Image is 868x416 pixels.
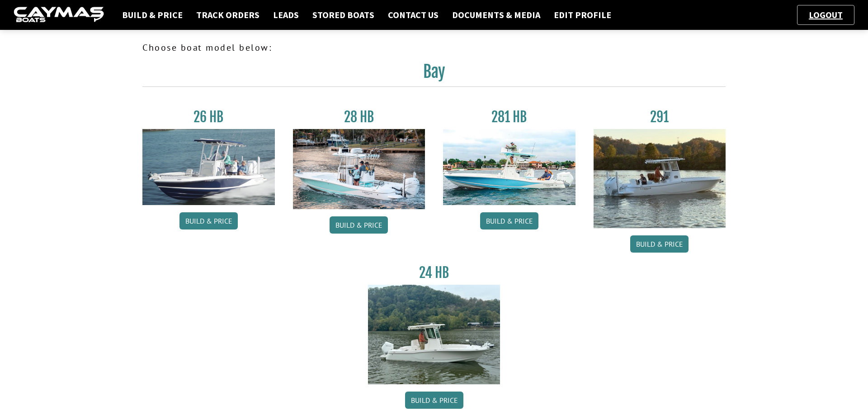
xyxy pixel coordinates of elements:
[142,62,726,87] h2: Bay
[594,129,726,228] img: 291_Thumbnail.jpg
[330,216,388,234] a: Build & Price
[448,9,545,21] a: Documents & Media
[368,264,500,281] h3: 24 HB
[293,109,425,125] h3: 28 HB
[549,9,616,21] a: Edit Profile
[804,9,847,20] a: Logout
[293,129,425,209] img: 28_hb_thumbnail_for_caymas_connect.jpg
[142,129,275,205] img: 26_new_photo_resized.jpg
[480,212,538,230] a: Build & Price
[630,235,689,253] a: Build & Price
[308,9,379,21] a: Stored Boats
[118,9,187,21] a: Build & Price
[405,392,463,409] a: Build & Price
[179,212,238,230] a: Build & Price
[14,7,104,24] img: caymas-dealer-connect-2ed40d3bc7270c1d8d7ffb4b79bf05adc795679939227970def78ec6f6c03838.gif
[443,129,576,205] img: 28-hb-twin.jpg
[383,9,443,21] a: Contact Us
[594,109,726,125] h3: 291
[142,41,726,54] p: Choose boat model below:
[269,9,303,21] a: Leads
[142,109,275,125] h3: 26 HB
[192,9,264,21] a: Track Orders
[443,109,576,125] h3: 281 HB
[368,285,500,384] img: 24_HB_thumbnail.jpg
